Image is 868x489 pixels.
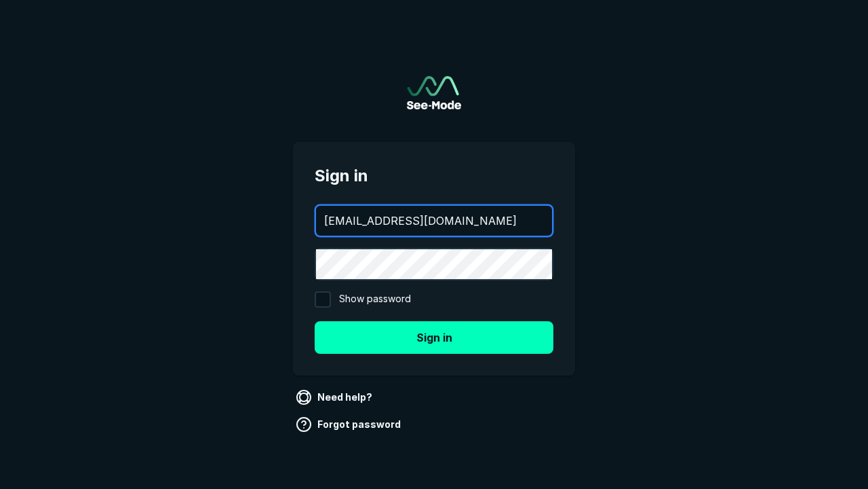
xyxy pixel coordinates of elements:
[315,321,553,354] button: Sign in
[407,76,461,109] img: See-Mode Logo
[293,414,406,435] a: Forgot password
[339,291,411,308] span: Show password
[293,386,378,408] a: Need help?
[316,206,552,236] input: your@email.com
[407,76,461,109] a: Go to sign in
[315,164,553,188] span: Sign in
